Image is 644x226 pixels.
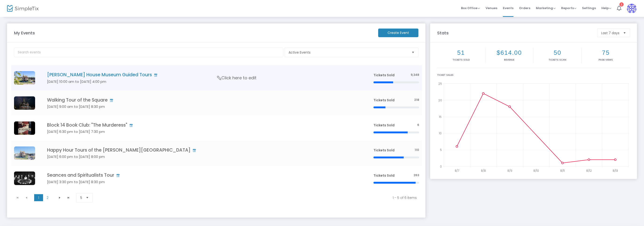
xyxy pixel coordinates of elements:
h2: $614.00 [486,49,532,56]
h4: Happy Hour Tours of the [PERSON_NAME][GEOGRAPHIC_DATA] [47,147,359,153]
span: Help [601,6,611,10]
span: Tickets Sold [373,123,395,128]
input: Search events [14,48,283,57]
text: 25 [438,82,442,86]
div: Ticket Sales [437,73,630,77]
span: Go to the last page [67,196,70,200]
span: Marketing [536,6,556,10]
text: 15 [439,115,442,119]
span: Tickets Sold [373,73,395,77]
h5: [DATE] 9:00 am to [DATE] 8:30 pm [47,105,359,109]
span: Venues [486,2,497,14]
img: Screenshot2025-07-29172006.jpg [14,121,35,135]
span: Last 7 days [601,31,619,35]
span: Orders [519,2,530,14]
span: 218 [414,98,419,102]
text: 5 [440,148,442,152]
button: Select [410,48,416,57]
span: Box Office [461,6,480,10]
span: 5 [80,195,82,200]
text: 8/11 [560,169,565,173]
img: RossonHousephotocreditAlanStark.jpg [14,96,35,110]
text: 10 [439,131,442,135]
p: Revenue [486,58,532,62]
button: Select [84,193,91,202]
m-panel-title: My Events [12,30,376,36]
h2: 75 [583,49,629,56]
text: 8/8 [481,169,486,173]
h4: Block 14 Book Club: "The Murderess" [47,122,359,128]
text: 8/7 [455,169,459,173]
img: 63802821263350427589EC0EFE-61BC-4705-A551-5549DE16B559.jpeg [14,71,35,85]
span: Tickets Sold [373,148,395,153]
span: Go to the next page [55,194,64,201]
span: Settings [582,2,596,14]
span: Go to the last page [64,194,73,201]
span: 6 [417,123,419,127]
h4: Walking Tour of the Square [47,97,359,103]
img: HeritageSquare-6.jpg [14,146,35,160]
text: 8/12 [586,169,592,173]
span: Page 1 [34,194,43,201]
span: 110 [415,148,419,152]
kendo-pager-info: 1 - 5 of 6 items [101,195,417,200]
span: Tickets Sold [373,98,395,102]
span: Go to the next page [58,196,62,200]
text: 8/13 [613,169,618,173]
p: Tickets Scan [534,58,581,62]
h2: 51 [438,49,484,56]
span: Tickets Sold [373,173,395,178]
span: Page 2 [43,194,52,201]
h5: [DATE] 3:30 pm to [DATE] 8:30 pm [47,180,359,184]
p: Page Views [583,58,629,62]
span: Events [503,2,513,14]
span: 9,348 [411,73,419,77]
span: Active Events [289,50,408,55]
m-button: Create Event [378,29,418,37]
h5: [DATE] 10:00 am to [DATE] 4:00 pm [47,80,359,84]
h5: [DATE] 6:30 pm to [DATE] 7:30 pm [47,130,359,134]
p: Tickets sold [438,58,484,62]
text: 0 [440,164,442,168]
m-panel-title: Stats [435,30,595,36]
div: 1 [619,2,624,7]
span: Click here to edit [217,75,256,81]
img: seancephoto.jpg [14,171,35,185]
text: 8/10 [533,169,539,173]
span: Reports [561,6,576,10]
text: 20 [438,98,442,102]
h4: [PERSON_NAME] House Museum Guided Tours [47,72,359,77]
h2: 50 [534,49,581,56]
h4: Seances and Spiritualists Tour [47,172,359,178]
span: 263 [413,173,419,178]
button: Select [621,29,628,37]
div: Data table [11,65,422,191]
text: 8/9 [507,169,512,173]
h5: [DATE] 6:00 pm to [DATE] 8:00 pm [47,155,359,159]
